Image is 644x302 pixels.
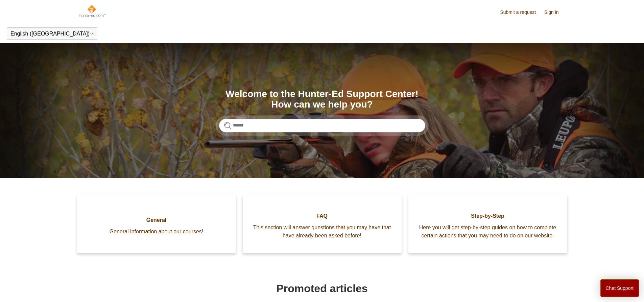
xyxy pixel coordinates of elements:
[500,9,543,16] a: Submit a request
[219,119,425,132] input: Search
[253,224,391,240] span: This section will answer questions that you may have that have already been asked before!
[419,224,557,240] span: Here you will get step-by-step guides on how to complete certain actions that you may need to do ...
[79,4,106,18] img: Hunter-Ed Help Center home page
[419,212,557,220] span: Step-by-Step
[10,31,94,37] button: English ([GEOGRAPHIC_DATA])
[219,89,425,110] h1: Welcome to the Hunter-Ed Support Center! How can we help you?
[408,195,567,253] a: Step-by-Step Here you will get step-by-step guides on how to complete certain actions that you ma...
[253,212,391,220] span: FAQ
[243,195,402,253] a: FAQ This section will answer questions that you may have that have already been asked before!
[544,9,566,16] a: Sign in
[600,279,639,297] button: Chat Support
[87,228,226,236] span: General information about our courses!
[87,216,226,224] span: General
[77,195,236,253] a: General General information about our courses!
[79,280,566,297] h1: Promoted articles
